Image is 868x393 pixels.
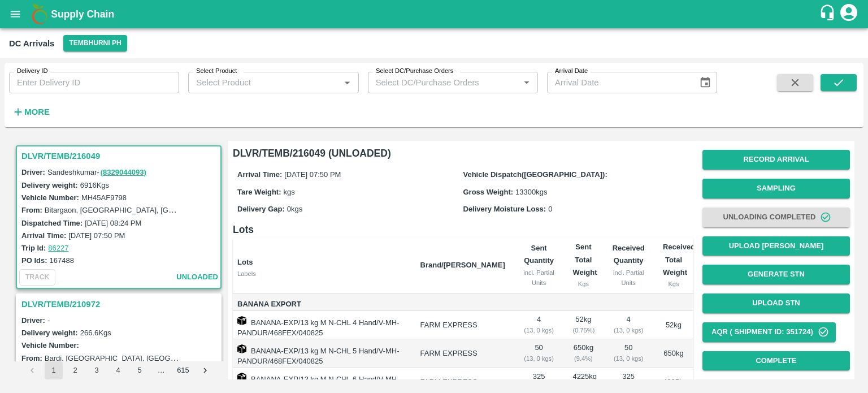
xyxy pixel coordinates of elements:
label: Driver: [21,316,45,325]
div: incl. Partial Units [523,267,555,288]
h3: DLVR/TEMB/216049 [21,149,219,163]
label: Trip Id: [21,244,46,252]
h3: DLVR/TEMB/210972 [21,297,219,312]
button: Open [519,75,534,90]
div: incl. Partial Units [612,267,645,288]
button: Go to page 2 [66,361,84,379]
button: Upload [PERSON_NAME] [702,236,850,256]
span: 0 kgs [287,205,302,213]
label: Bardi, [GEOGRAPHIC_DATA], [GEOGRAPHIC_DATA], [GEOGRAPHIC_DATA], [GEOGRAPHIC_DATA] [45,353,384,362]
b: Received Quantity [613,244,645,265]
img: logo [28,3,51,25]
img: box [237,373,246,382]
button: open drawer [2,1,28,27]
input: Select Product [192,75,336,90]
h6: DLVR/TEMB/216049 (UNLOADED) [233,145,693,161]
a: (8329044093) [101,168,146,176]
label: PO Ids: [21,256,47,265]
button: Upload STN [702,293,850,313]
button: Go to page 615 [173,361,193,379]
label: Vehicle Dispatch([GEOGRAPHIC_DATA]): [463,170,607,179]
button: Sampling [702,179,850,198]
input: Enter Delivery ID [9,72,179,93]
label: Bitargaon, [GEOGRAPHIC_DATA], [GEOGRAPHIC_DATA], [GEOGRAPHIC_DATA], [GEOGRAPHIC_DATA] [45,205,398,214]
div: ( 9.4 %) [572,353,594,364]
label: MH45AF9798 [81,193,127,202]
div: ( 13, 0 kgs) [612,353,645,364]
label: Delivery weight: [21,181,78,189]
div: ( 13, 0 kgs) [523,325,555,335]
td: 50 [603,339,654,368]
button: Choose date [695,72,716,93]
b: Sent Quantity [524,244,554,265]
button: Unloading Completed [702,208,850,227]
div: ( 13, 0 kgs) [612,325,645,335]
label: Vehicle Number: [21,193,79,202]
a: Supply Chain [51,6,819,22]
button: Go to page 5 [131,361,149,379]
label: From: [21,206,42,214]
button: AQR ( Shipment Id: 351724) [702,322,836,342]
td: BANANA-EXP/13 kg M N-CHL 5 Hand/V-MH-PANDUR/468FEX/040825 [233,339,411,368]
button: page 1 [45,361,63,379]
label: [DATE] 07:50 PM [68,231,125,240]
td: 650 kg [654,339,693,368]
button: Generate STN [702,265,850,284]
button: Go to next page [196,361,214,379]
label: From: [21,354,42,362]
span: kgs [284,188,295,196]
strong: More [24,107,50,116]
img: box [237,344,246,353]
button: More [9,102,53,122]
div: … [152,365,170,376]
div: ( 0.75 %) [572,325,594,335]
label: 6916 Kgs [80,181,109,189]
td: 52 kg [654,311,693,339]
label: 266.6 Kgs [80,329,111,337]
b: Received Total Weight [663,243,695,277]
label: Delivery ID [17,67,47,76]
div: Kgs [572,279,594,289]
div: customer-support [819,4,839,24]
label: Vehicle Number: [21,341,79,349]
button: Go to page 4 [109,361,127,379]
button: Select DC [63,35,127,51]
td: BANANA-EXP/13 kg M N-CHL 4 Hand/V-MH-PANDUR/468FEX/040825 [233,311,411,339]
div: Kgs [663,279,684,289]
span: 13300 kgs [515,188,547,196]
label: Tare Weight: [237,188,281,196]
nav: pagination navigation [21,361,216,379]
b: Supply Chain [51,8,114,20]
td: 52 kg [563,311,603,339]
label: Arrival Time: [237,170,282,179]
button: Record Arrival [702,150,850,170]
span: Banana Export [237,298,411,311]
b: Sent Total Weight [572,243,597,277]
label: 167488 [50,256,74,265]
button: Complete [702,351,850,371]
label: Gross Weight: [463,188,514,196]
label: Driver: [21,168,45,176]
label: Arrival Date [555,67,588,76]
div: Labels [237,269,411,279]
button: Open [340,75,354,90]
span: [DATE] 07:50 PM [284,170,341,179]
td: 4 [514,311,564,339]
span: 0 [548,205,552,213]
td: 650 kg [563,339,603,368]
b: Lots [237,258,253,266]
td: FARM EXPRESS [411,311,514,339]
input: Arrival Date [547,72,690,93]
span: - [47,316,50,325]
label: Select DC/Purchase Orders [376,67,453,76]
label: Delivery weight: [21,329,78,337]
span: Sandeshkumar - [47,168,147,176]
span: unloaded [176,271,218,284]
td: 50 [514,339,564,368]
label: Select Product [196,67,237,76]
label: [DATE] 08:24 PM [85,219,141,227]
div: ( 13, 0 kgs) [523,353,555,364]
label: Delivery Gap: [237,205,285,213]
label: Delivery Moisture Loss: [463,205,546,213]
div: account of current user [839,2,859,26]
